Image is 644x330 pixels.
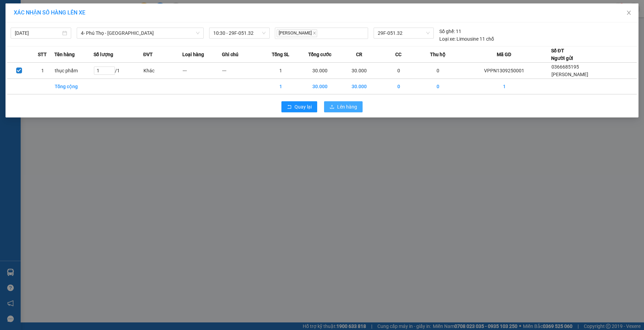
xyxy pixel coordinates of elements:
[281,101,317,112] button: rollbackQuay lại
[551,72,588,77] span: [PERSON_NAME]
[340,79,379,94] td: 30.000
[439,28,461,35] div: 11
[272,51,289,58] span: Tổng SL
[300,79,340,94] td: 30.000
[379,63,418,79] td: 0
[356,51,362,58] span: CR
[277,29,317,37] span: [PERSON_NAME]
[143,51,153,58] span: ĐVT
[38,51,47,58] span: STT
[54,63,94,79] td: thục phẩm
[222,51,238,58] span: Ghi chú
[324,101,363,112] button: uploadLên hàng
[15,29,61,37] input: 13/09/2025
[379,79,418,94] td: 0
[619,3,638,23] button: Close
[378,28,430,38] span: 29F-051.32
[418,63,458,79] td: 0
[54,51,75,58] span: Tên hàng
[300,63,340,79] td: 30.000
[458,79,551,94] td: 1
[94,51,113,58] span: Số lượng
[287,104,292,110] span: rollback
[222,63,261,79] td: ---
[54,79,94,94] td: Tổng cộng
[81,28,200,38] span: 4- Phú Thọ - Ga
[395,51,401,58] span: CC
[430,51,446,58] span: Thu hộ
[551,64,579,70] span: 0366685195
[261,79,300,94] td: 1
[439,35,455,43] span: Loại xe:
[94,63,143,79] td: / 1
[9,9,43,43] img: logo.jpg
[182,51,204,58] span: Loại hàng
[31,63,55,79] td: 1
[330,104,334,110] span: upload
[196,31,200,35] span: down
[182,63,222,79] td: ---
[64,17,288,25] li: Số 10 ngõ 15 Ngọc Hồi, Q.[PERSON_NAME], [GEOGRAPHIC_DATA]
[497,51,511,58] span: Mã GD
[14,9,85,16] span: XÁC NHẬN SỐ HÀNG LÊN XE
[261,63,300,79] td: 1
[439,28,455,35] span: Số ghế:
[340,63,379,79] td: 30.000
[626,10,632,16] span: close
[213,28,266,38] span: 10:30 - 29F-051.32
[551,47,573,62] div: Số ĐT Người gửi
[313,31,316,35] span: close
[458,63,551,79] td: VPPN1309250001
[439,35,494,43] div: Limousine 11 chỗ
[294,103,312,111] span: Quay lại
[143,63,182,79] td: Khác
[337,103,357,111] span: Lên hàng
[308,51,331,58] span: Tổng cước
[64,25,288,34] li: Hotline: 19001155
[418,79,458,94] td: 0
[9,50,103,73] b: GỬI : VP [GEOGRAPHIC_DATA]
